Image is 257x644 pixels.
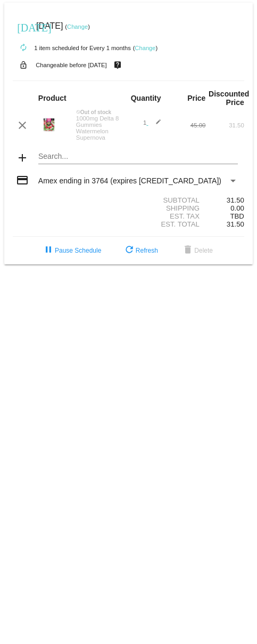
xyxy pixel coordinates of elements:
[17,20,30,33] mat-icon: [DATE]
[76,110,80,114] mat-icon: not_interested
[205,196,244,204] div: 31.50
[128,204,205,212] div: Shipping
[128,212,205,220] div: Est. Tax
[167,122,205,128] div: 45.00
[181,247,213,254] span: Delete
[128,220,205,228] div: Est. Total
[65,23,90,30] small: ( )
[16,151,29,164] mat-icon: add
[42,247,101,254] span: Pause Schedule
[16,174,29,187] mat-icon: credit_card
[13,45,131,51] small: 1 item scheduled for Every 1 months
[230,212,244,220] span: TBD
[71,109,129,115] div: Out of stock
[17,42,30,54] mat-icon: autorenew
[38,176,221,185] span: Amex ending in 3764 (expires [CREDIT_CARD_DATA])
[38,152,238,161] input: Search...
[148,119,161,132] mat-icon: edit
[34,241,110,260] button: Pause Schedule
[209,90,249,107] strong: Discounted Price
[17,58,30,72] mat-icon: lock_open
[38,114,60,135] img: JustDelta8_Gummies_Slices_WatermelonSupernova_1000mg-1.jpg
[16,119,29,132] mat-icon: clear
[181,244,194,257] mat-icon: delete
[67,23,88,30] a: Change
[114,241,167,260] button: Refresh
[230,204,244,212] span: 0.00
[42,244,55,257] mat-icon: pause
[227,220,244,228] span: 31.50
[38,94,67,102] strong: Product
[71,115,129,141] div: 1000mg Delta 8 Gummies Watermelon Supernova
[38,176,238,185] mat-select: Payment Method
[128,196,205,204] div: Subtotal
[123,244,136,257] mat-icon: refresh
[135,45,155,51] a: Change
[133,45,158,51] small: ( )
[173,241,221,260] button: Delete
[143,119,161,126] span: 1
[111,58,124,72] mat-icon: live_help
[187,94,205,102] strong: Price
[205,122,244,128] div: 31.50
[123,247,158,254] span: Refresh
[36,62,107,68] small: Changeable before [DATE]
[131,94,161,102] strong: Quantity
